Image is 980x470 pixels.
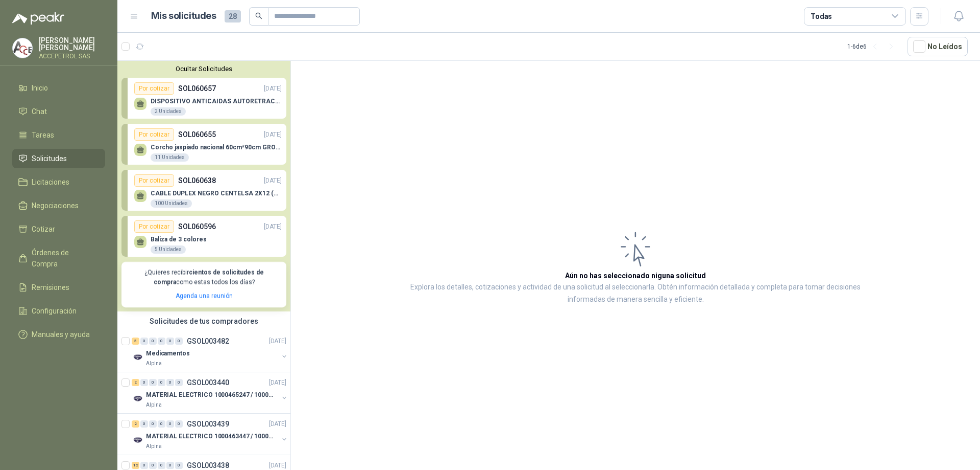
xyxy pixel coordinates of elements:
a: Negociaciones [12,196,105,215]
div: 0 [149,338,157,345]
a: Tareas [12,125,105,145]
div: 0 [166,420,174,428]
p: DISPOSITIVO ANTICAIDAS AUTORETRACTIL [151,98,282,105]
p: MATERIAL ELECTRICO 1000465247 / 1000466995 [146,390,273,399]
img: Company Logo [132,351,144,364]
span: Manuales y ayuda [32,329,90,340]
button: No Leídos [908,37,968,56]
p: Corcho jaspiado nacional 60cm*90cm GROSOR 8MM [151,144,282,151]
h3: Aún no has seleccionado niguna solicitud [565,270,706,281]
div: 0 [175,379,183,386]
a: Licitaciones [12,172,105,192]
div: Solicitudes de tus compradores [117,311,290,331]
a: Por cotizarSOL060638[DATE] CABLE DUPLEX NEGRO CENTELSA 2X12 (COLOR NEGRO)100 Unidades [121,170,286,211]
span: Remisiones [32,282,69,293]
div: 2 [132,420,139,428]
p: Medicamentos [146,348,190,358]
span: Chat [32,106,47,117]
span: Licitaciones [32,176,69,188]
div: 0 [166,462,174,469]
a: Cotizar [12,219,105,239]
h1: Mis solicitudes [151,9,216,24]
img: Company Logo [132,434,144,446]
div: 2 [132,379,139,386]
span: Cotizar [32,223,55,235]
div: 12 [132,462,139,469]
div: 0 [166,338,174,345]
p: SOL060657 [178,83,216,94]
p: [DATE] [264,176,282,186]
p: GSOL003482 [187,338,229,345]
div: 0 [149,420,157,428]
div: 2 Unidades [151,107,186,116]
button: Ocultar Solicitudes [121,65,286,73]
p: SOL060655 [178,129,216,140]
div: Por cotizar [134,82,174,95]
b: cientos de solicitudes de compra [154,269,264,286]
div: 0 [140,379,148,386]
div: 0 [175,462,183,469]
p: Alpina [146,401,162,409]
a: 2 0 0 0 0 0 GSOL003440[DATE] Company LogoMATERIAL ELECTRICO 1000465247 / 1000466995Alpina [132,376,288,409]
a: Por cotizarSOL060655[DATE] Corcho jaspiado nacional 60cm*90cm GROSOR 8MM11 Unidades [121,124,286,165]
div: Todas [811,11,832,22]
p: Alpina [146,442,162,451]
a: Por cotizarSOL060596[DATE] Baliza de 3 colores5 Unidades [121,216,286,257]
div: 0 [158,338,165,345]
a: Agenda una reunión [176,293,233,300]
div: 0 [149,462,157,469]
span: Solicitudes [32,153,67,164]
div: Por cotizar [134,220,174,233]
span: Tareas [32,129,54,141]
p: [DATE] [264,222,282,232]
p: Explora los detalles, cotizaciones y actividad de una solicitud al seleccionarla. Obtén informaci... [393,281,878,306]
span: Órdenes de Compra [32,247,95,270]
span: Configuración [32,305,77,317]
img: Company Logo [13,38,32,58]
p: [DATE] [269,419,286,429]
p: [DATE] [269,377,286,387]
p: GSOL003439 [187,420,229,428]
div: 0 [158,379,165,386]
p: ACCEPETROL SAS [39,53,105,59]
p: Alpina [146,360,162,368]
img: Logo peakr [12,12,64,25]
div: 0 [166,379,174,386]
a: Órdenes de Compra [12,243,105,274]
p: [DATE] [264,130,282,140]
p: [DATE] [269,336,286,346]
div: 0 [158,420,165,428]
a: Remisiones [12,278,105,297]
a: Chat [12,102,105,121]
div: Por cotizar [134,128,174,141]
div: 0 [158,462,165,469]
p: [PERSON_NAME] [PERSON_NAME] [39,37,105,51]
p: [DATE] [269,460,286,470]
p: SOL060596 [178,221,216,232]
div: 1 - 6 de 6 [847,38,899,55]
div: 0 [175,420,183,428]
p: SOL060638 [178,175,216,186]
p: Baliza de 3 colores [151,236,207,243]
p: ¿Quieres recibir como estas todos los días? [128,268,280,287]
div: 100 Unidades [151,199,192,208]
div: 0 [140,338,148,345]
a: Inicio [12,78,105,98]
span: Negociaciones [32,200,79,211]
div: Ocultar SolicitudesPor cotizarSOL060657[DATE] DISPOSITIVO ANTICAIDAS AUTORETRACTIL2 UnidadesPor c... [117,61,290,311]
div: 5 Unidades [151,245,186,254]
div: 5 [132,338,139,345]
img: Company Logo [132,393,144,405]
p: GSOL003438 [187,462,229,469]
p: MATERIAL ELECTRICO 1000463447 / 1000465800 [146,431,273,441]
div: 0 [140,462,148,469]
span: 28 [225,10,241,23]
div: 0 [175,338,183,345]
a: 2 0 0 0 0 0 GSOL003439[DATE] Company LogoMATERIAL ELECTRICO 1000463447 / 1000465800Alpina [132,418,288,451]
p: GSOL003440 [187,379,229,386]
div: 11 Unidades [151,153,189,162]
a: Solicitudes [12,149,105,168]
a: Configuración [12,301,105,321]
a: 5 0 0 0 0 0 GSOL003482[DATE] Company LogoMedicamentosAlpina [132,335,288,368]
div: 0 [149,379,157,386]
